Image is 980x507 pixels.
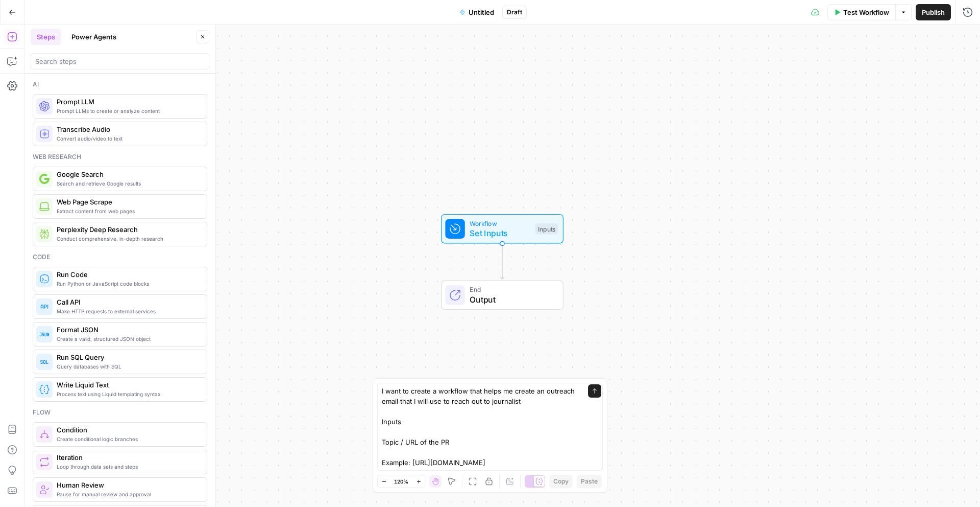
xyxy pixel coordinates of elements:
span: Output [470,293,553,306]
span: Perplexity Deep Research [57,224,199,235]
button: Untitled [453,4,500,20]
span: Run Python or JavaScript code blocks [57,280,199,288]
span: Process text using Liquid templating syntax [57,390,199,398]
div: EndOutput [407,281,597,310]
span: Query databases with SQL [57,362,199,371]
span: Pause for manual review and approval [57,490,199,498]
span: Create a valid, structured JSON object [57,335,199,343]
span: Loop through data sets and steps [57,463,199,471]
span: Call API [57,297,199,307]
span: 120% [394,477,408,486]
span: Paste [581,477,598,486]
button: Steps [31,29,61,45]
div: Flow [33,408,207,417]
input: Search steps [35,56,205,66]
span: Human Review [57,480,199,490]
span: Condition [57,425,199,435]
span: Convert audio/video to text [57,134,199,143]
div: Ai [33,80,207,89]
span: Prompt LLMs to create or analyze content [57,107,199,115]
span: Make HTTP requests to external services [57,307,199,315]
button: Publish [916,4,951,20]
button: Test Workflow [827,4,895,20]
span: End [470,285,553,294]
span: Search and retrieve Google results [57,179,199,188]
span: Run Code [57,269,199,280]
span: Transcribe Audio [57,124,199,134]
span: Iteration [57,452,199,463]
span: Workflow [470,218,530,228]
g: Edge from start to end [500,244,504,280]
button: Power Agents [65,29,122,45]
div: Web research [33,152,207,162]
span: Extract content from web pages [57,207,199,215]
span: Run SQL Query [57,352,199,362]
span: Untitled [469,7,494,17]
span: Prompt LLM [57,97,199,107]
span: Google Search [57,169,199,179]
div: Inputs [535,223,558,235]
span: Publish [922,7,945,17]
span: Draft [507,8,522,17]
span: Write Liquid Text [57,380,199,390]
div: WorkflowSet InputsInputs [407,214,597,244]
button: Copy [549,475,573,488]
span: Create conditional logic branches [57,435,199,443]
span: Format JSON [57,325,199,335]
span: Copy [553,477,569,486]
span: Web Page Scrape [57,197,199,207]
span: Test Workflow [843,7,889,17]
span: Set Inputs [470,227,530,239]
button: Paste [577,475,602,488]
span: Conduct comprehensive, in-depth research [57,235,199,243]
div: Code [33,252,207,262]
